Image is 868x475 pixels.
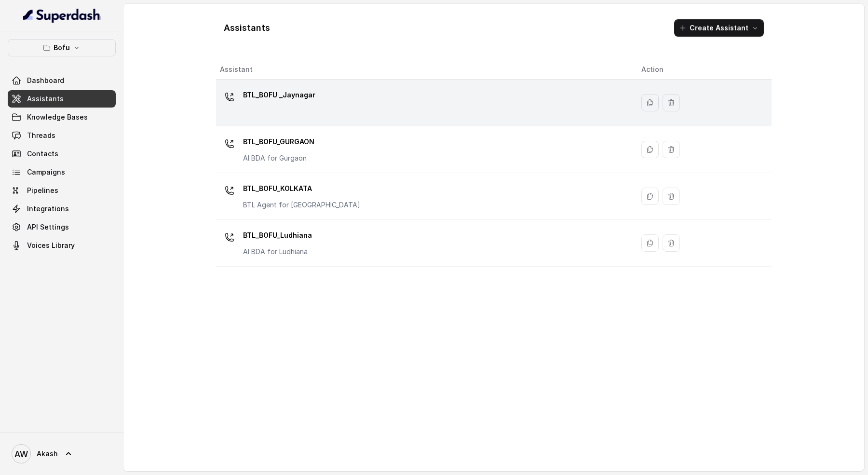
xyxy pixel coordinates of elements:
[27,131,55,140] span: Threads
[14,449,28,459] text: AW
[8,90,116,108] a: Assistants
[27,76,64,85] span: Dashboard
[243,200,360,210] p: BTL Agent for [GEOGRAPHIC_DATA]
[8,218,116,236] a: API Settings
[27,222,69,232] span: API Settings
[243,134,314,149] p: BTL_BOFU_GURGAON
[8,145,116,163] a: Contacts
[243,181,360,196] p: BTL_BOFU_KOLKATA
[8,39,116,56] button: Bofu
[54,42,70,54] p: Bofu
[8,200,116,217] a: Integrations
[27,241,75,250] span: Voices Library
[243,153,314,163] p: AI BDA for Gurgaon
[27,149,58,159] span: Contacts
[8,237,116,254] a: Voices Library
[8,440,116,467] a: Akash
[27,167,65,177] span: Campaigns
[27,204,69,214] span: Integrations
[243,247,312,257] p: AI BDA for Ludhiana
[8,109,116,126] a: Knowledge Bases
[8,163,116,181] a: Campaigns
[8,127,116,144] a: Threads
[37,449,58,459] span: Akash
[8,72,116,89] a: Dashboard
[23,8,101,23] img: light.svg
[8,182,116,199] a: Pipelines
[243,87,315,103] p: BTL_BOFU _Jaynagar
[224,20,270,36] h1: Assistants
[27,186,58,195] span: Pipelines
[243,228,312,243] p: BTL_BOFU_Ludhiana
[634,60,772,80] th: Action
[27,94,64,104] span: Assistants
[27,112,88,122] span: Knowledge Bases
[674,19,764,37] button: Create Assistant
[216,60,634,80] th: Assistant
